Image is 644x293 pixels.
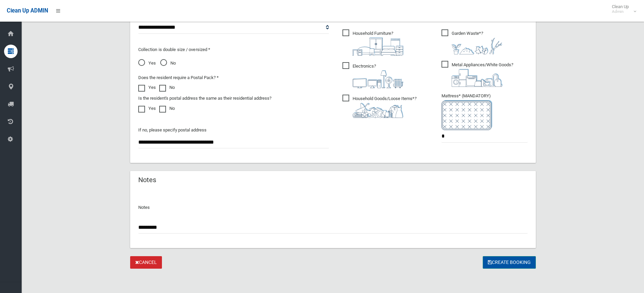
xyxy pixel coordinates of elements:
button: Create Booking [483,256,536,269]
img: 36c1b0289cb1767239cdd3de9e694f19.png [452,69,502,87]
a: Cancel [130,256,162,269]
label: No [159,104,175,113]
img: b13cc3517677393f34c0a387616ef184.png [353,103,403,118]
i: ? [452,62,513,87]
label: If no, please specify postal address [138,126,207,134]
img: e7408bece873d2c1783593a074e5cb2f.png [442,100,492,130]
span: No [160,59,176,67]
p: Collection is double size / oversized * [138,46,329,54]
small: Admin [612,9,629,14]
i: ? [353,31,403,56]
label: Is the resident's postal address the same as their residential address? [138,94,271,102]
span: Garden Waste* [442,29,502,54]
img: 4fd8a5c772b2c999c83690221e5242e0.png [452,38,502,54]
span: Household Goods/Loose Items* [342,95,416,118]
span: Clean Up [609,4,636,14]
label: No [159,83,175,92]
span: Mattress* (MANDATORY) [442,93,528,130]
header: Notes [130,173,164,187]
span: Clean Up ADMIN [7,7,48,14]
span: Electronics [342,62,403,88]
i: ? [353,96,416,118]
i: ? [452,31,502,54]
label: Does the resident require a Postal Pack? * [138,74,219,82]
img: aa9efdbe659d29b613fca23ba79d85cb.png [353,38,403,56]
span: Household Furniture [342,29,403,56]
label: Yes [138,83,156,92]
p: Notes [138,203,528,212]
span: Metal Appliances/White Goods [442,61,513,87]
i: ? [353,64,403,88]
label: Yes [138,104,156,113]
span: Yes [138,59,156,67]
img: 394712a680b73dbc3d2a6a3a7ffe5a07.png [353,70,403,88]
